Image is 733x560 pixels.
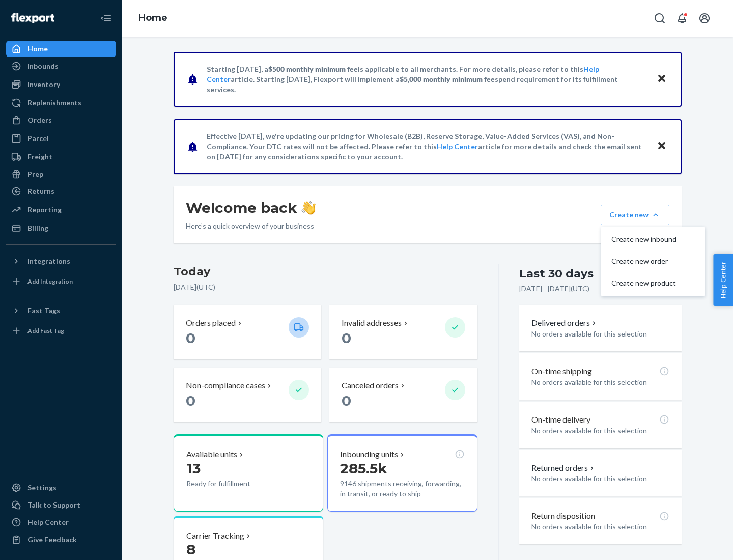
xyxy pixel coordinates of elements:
[27,61,59,71] div: Inbounds
[207,131,647,162] p: Effective [DATE], we're updating our pricing for Wholesale (B2B), Reserve Storage, Value-Added Se...
[6,323,116,339] a: Add Fast Tag
[603,229,703,250] button: Create new inbound
[6,220,116,236] a: Billing
[27,98,81,108] div: Replenishments
[174,368,321,422] button: Non-compliance cases 0
[6,531,116,548] button: Give Feedback
[27,305,60,316] div: Fast Tags
[601,205,669,225] button: Create newCreate new inboundCreate new orderCreate new product
[342,317,402,329] p: Invalid addresses
[186,380,265,391] p: Non-compliance cases
[6,497,116,513] a: Talk to Support
[531,462,596,474] button: Returned orders
[655,139,668,154] button: Close
[11,13,54,23] img: Flexport logo
[6,41,116,57] a: Home
[340,460,387,477] span: 285.5k
[27,256,70,266] div: Integrations
[531,366,592,377] p: On-time shipping
[611,279,676,287] span: Create new product
[342,392,351,409] span: 0
[6,480,116,496] a: Settings
[186,392,195,409] span: 0
[603,250,703,272] button: Create new order
[650,8,670,29] button: Open Search Box
[174,264,477,280] h3: Today
[519,284,589,294] p: [DATE] - [DATE] ( UTC )
[340,479,464,499] p: 9146 shipments receiving, forwarding, in transit, or ready to ship
[27,517,69,527] div: Help Center
[672,8,692,29] button: Open notifications
[713,254,733,306] button: Help Center
[174,434,323,512] button: Available units13Ready for fulfillment
[694,8,715,29] button: Open account menu
[327,434,477,512] button: Inbounding units285.5k9146 shipments receiving, forwarding, in transit, or ready to ship
[27,326,64,335] div: Add Fast Tag
[6,58,116,74] a: Inbounds
[27,500,80,510] div: Talk to Support
[186,449,237,460] p: Available units
[6,76,116,93] a: Inventory
[6,95,116,111] a: Replenishments
[6,183,116,200] a: Returns
[27,223,48,233] div: Billing
[6,130,116,147] a: Parcel
[186,530,244,542] p: Carrier Tracking
[340,449,398,460] p: Inbounding units
[27,483,57,493] div: Settings
[27,169,43,179] div: Prep
[531,510,595,522] p: Return disposition
[6,149,116,165] a: Freight
[6,253,116,269] button: Integrations
[268,65,358,73] span: $500 monthly minimum fee
[531,473,669,484] p: No orders available for this selection
[186,221,316,231] p: Here’s a quick overview of your business
[186,317,236,329] p: Orders placed
[329,305,477,359] button: Invalid addresses 0
[531,329,669,339] p: No orders available for this selection
[400,75,495,83] span: $5,000 monthly minimum fee
[27,186,54,197] div: Returns
[174,282,477,292] p: [DATE] ( UTC )
[186,479,280,489] p: Ready for fulfillment
[531,317,598,329] button: Delivered orders
[611,236,676,243] span: Create new inbound
[6,202,116,218] a: Reporting
[6,166,116,182] a: Prep
[531,414,590,426] p: On-time delivery
[27,44,48,54] div: Home
[329,368,477,422] button: Canceled orders 0
[207,64,647,95] p: Starting [DATE], a is applicable to all merchants. For more details, please refer to this article...
[6,514,116,530] a: Help Center
[186,541,195,558] span: 8
[27,133,49,144] div: Parcel
[519,266,594,282] div: Last 30 days
[437,142,478,151] a: Help Center
[27,115,52,125] div: Orders
[186,199,316,217] h1: Welcome back
[531,377,669,387] p: No orders available for this selection
[603,272,703,294] button: Create new product
[342,329,351,347] span: 0
[531,426,669,436] p: No orders available for this selection
[27,277,73,286] div: Add Integration
[27,205,62,215] div: Reporting
[6,112,116,128] a: Orders
[301,201,316,215] img: hand-wave emoji
[27,79,60,90] div: Inventory
[6,273,116,290] a: Add Integration
[655,72,668,87] button: Close
[611,258,676,265] span: Create new order
[96,8,116,29] button: Close Navigation
[6,302,116,319] button: Fast Tags
[186,460,201,477] span: 13
[174,305,321,359] button: Orders placed 0
[138,12,167,23] a: Home
[27,152,52,162] div: Freight
[130,4,176,33] ol: breadcrumbs
[27,535,77,545] div: Give Feedback
[531,522,669,532] p: No orders available for this selection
